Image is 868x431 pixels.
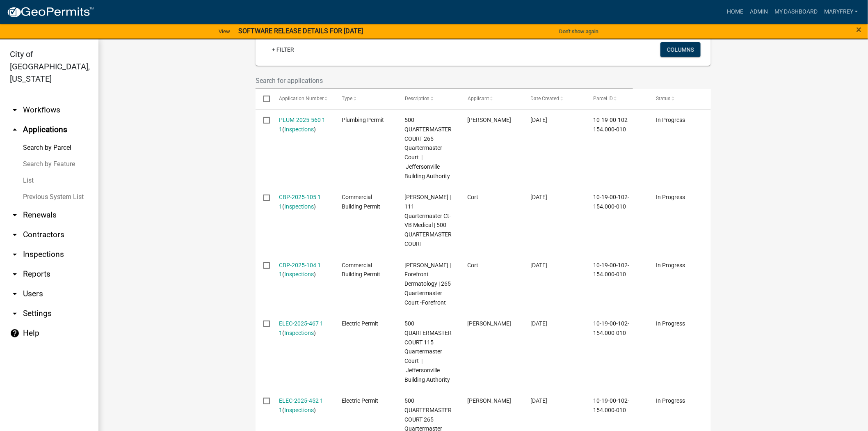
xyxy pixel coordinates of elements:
[285,271,314,277] a: Inspections
[256,72,633,89] input: Search for applications
[593,397,629,413] span: 10-19-00-102-154.000-010
[523,89,585,109] datatable-header-cell: Date Created
[468,262,479,268] span: Cort
[279,117,326,133] a: PLUM-2025-560 1 1
[10,105,20,115] i: arrow_drop_down
[256,89,271,109] datatable-header-cell: Select
[530,117,547,123] span: 10/02/2025
[405,96,430,101] span: Description
[656,194,685,200] span: In Progress
[342,320,379,327] span: Electric Permit
[660,42,701,57] button: Columns
[342,194,381,210] span: Commercial Building Permit
[342,262,381,278] span: Commercial Building Permit
[285,126,314,133] a: Inspections
[724,4,747,20] a: Home
[530,96,559,101] span: Date Created
[279,320,324,336] a: ELEC-2025-467 1 1
[342,96,353,101] span: Type
[656,262,685,268] span: In Progress
[271,89,334,109] datatable-header-cell: Application Number
[285,330,314,336] a: Inspections
[656,320,685,327] span: In Progress
[530,194,547,200] span: 09/30/2025
[405,194,452,247] span: Cort Rulketter | 111 Quartermaster Ct- VB Medical | 500 QUARTERMASTER COURT
[279,194,321,210] a: CBP-2025-105 1 1
[530,397,547,404] span: 08/19/2025
[285,407,314,413] a: Inspections
[10,269,20,279] i: arrow_drop_down
[279,397,324,413] a: ELEC-2025-452 1 1
[10,210,20,220] i: arrow_drop_down
[468,117,512,123] span: Erik Edmonson
[405,320,452,383] span: 500 QUARTERMASTER COURT 115 Quartermaster Court | Jeffersonville Building Authority
[10,328,20,338] i: help
[857,24,862,35] span: ×
[530,262,547,268] span: 09/30/2025
[593,320,629,336] span: 10-19-00-102-154.000-010
[279,261,327,280] div: ( )
[10,289,20,299] i: arrow_drop_down
[10,230,20,240] i: arrow_drop_down
[656,117,685,123] span: In Progress
[460,89,523,109] datatable-header-cell: Applicant
[468,397,512,404] span: Dale Cox
[656,96,670,101] span: Status
[405,262,451,306] span: Cort Rulketter | Forefront Dermatology | 265 Quartermaster Court -Forefront
[279,96,324,101] span: Application Number
[342,397,379,404] span: Electric Permit
[656,397,685,404] span: In Progress
[468,96,489,101] span: Applicant
[397,89,460,109] datatable-header-cell: Description
[857,25,862,34] button: Close
[279,396,327,415] div: ( )
[585,89,648,109] datatable-header-cell: Parcel ID
[556,25,602,38] button: Don't show again
[747,4,771,20] a: Admin
[593,96,613,101] span: Parcel ID
[285,203,314,210] a: Inspections
[648,89,711,109] datatable-header-cell: Status
[821,4,861,20] a: MaryFrey
[530,320,547,327] span: 08/27/2025
[405,117,452,179] span: 500 QUARTERMASTER COURT 265 Quartermaster Court | Jeffersonville Building Authority
[593,262,629,278] span: 10-19-00-102-154.000-010
[593,194,629,210] span: 10-19-00-102-154.000-010
[265,42,301,57] a: + Filter
[215,25,233,38] a: View
[10,125,20,135] i: arrow_drop_up
[279,193,327,211] div: ( )
[238,27,363,35] strong: SOFTWARE RELEASE DETAILS FOR [DATE]
[771,4,821,20] a: My Dashboard
[334,89,397,109] datatable-header-cell: Type
[10,309,20,319] i: arrow_drop_down
[10,250,20,259] i: arrow_drop_down
[468,194,479,200] span: Cort
[593,117,629,133] span: 10-19-00-102-154.000-010
[342,117,384,123] span: Plumbing Permit
[279,262,321,278] a: CBP-2025-104 1 1
[468,320,512,327] span: Dale Cox
[279,115,327,134] div: ( )
[279,319,327,338] div: ( )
